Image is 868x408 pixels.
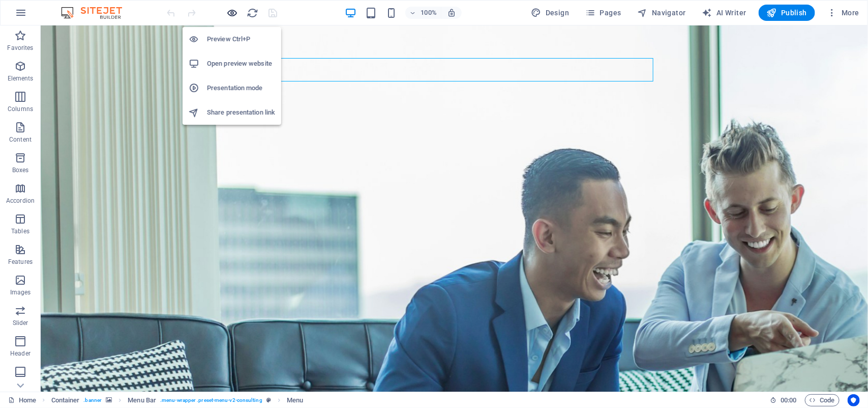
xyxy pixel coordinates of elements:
div: Design (Ctrl+Alt+Y) [527,5,574,21]
p: Content [9,135,32,144]
p: Favorites [7,44,33,52]
span: . banner [83,394,102,406]
p: Elements [8,74,34,83]
p: Features [8,258,33,266]
nav: breadcrumb [51,394,304,406]
span: Navigator [638,8,686,18]
button: reload [247,7,259,19]
h6: Open preview website [207,58,275,70]
button: Code [805,394,840,406]
button: More [823,5,863,21]
button: 100% [405,7,441,19]
span: Click to select. Double-click to edit [128,394,156,406]
span: Click to select. Double-click to edit [287,394,303,406]
p: Images [10,288,31,296]
a: Click to cancel selection. Double-click to open Pages [8,394,36,406]
img: Editor Logo [58,7,135,19]
button: Navigator [634,5,690,21]
span: Code [810,394,835,406]
i: Reload page [247,7,259,19]
button: Pages [581,5,625,21]
i: This element is a customizable preset [266,397,271,403]
h6: Share presentation link [207,106,275,119]
span: Design [531,8,570,18]
button: Publish [759,5,815,21]
button: Design [527,5,574,21]
p: Header [10,349,31,358]
span: : [788,396,789,404]
p: Slider [13,319,28,327]
h6: Session time [770,394,797,406]
i: This element contains a background [106,397,112,403]
span: Publish [767,8,807,18]
h6: 100% [421,7,437,19]
h6: Presentation mode [207,82,275,94]
p: Boxes [12,166,29,174]
span: Click to select. Double-click to edit [51,394,80,406]
span: 00 00 [781,394,796,406]
button: Usercentrics [848,394,860,406]
p: Tables [11,227,29,235]
span: AI Writer [702,8,746,18]
p: Columns [8,105,33,113]
span: More [827,8,859,18]
button: AI Writer [698,5,751,21]
span: . menu-wrapper .preset-menu-v2-consulting [160,394,262,406]
span: Pages [585,8,621,18]
i: On resize automatically adjust zoom level to fit chosen device. [447,8,456,17]
p: Accordion [6,197,35,205]
h6: Preview Ctrl+P [207,33,275,45]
